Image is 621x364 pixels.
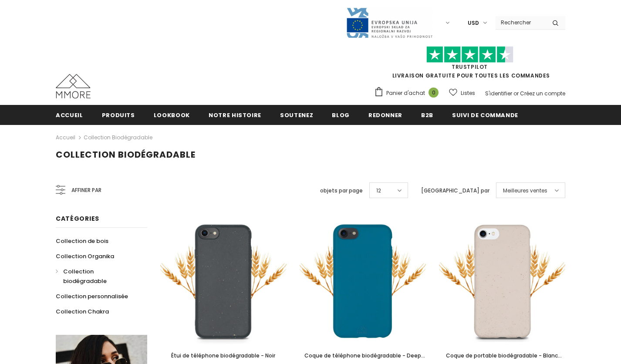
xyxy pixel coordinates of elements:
span: Lookbook [154,111,190,119]
span: Catégories [56,214,99,223]
span: Meilleures ventes [503,186,547,195]
a: TrustPilot [452,63,488,71]
img: Cas MMORE [56,74,91,98]
span: Redonner [368,111,402,119]
span: Panier d'achat [386,89,425,98]
label: [GEOGRAPHIC_DATA] par [421,186,489,195]
a: Accueil [56,105,83,125]
a: Créez un compte [520,90,565,97]
span: USD [468,19,479,27]
a: B2B [421,105,433,125]
a: soutenez [280,105,313,125]
a: Javni Razpis [346,19,433,26]
span: Accueil [56,111,83,119]
a: Collection Chakra [56,304,109,319]
span: Collection de bois [56,237,108,245]
span: 0 [429,88,439,98]
span: Produits [102,111,135,119]
a: Coque de téléphone biodégradable - Deep Sea Blue [300,351,426,361]
a: Lookbook [154,105,190,125]
span: or [513,90,519,97]
a: Produits [102,105,135,125]
span: Suivi de commande [452,111,518,119]
a: Blog [332,105,350,125]
img: Faites confiance aux étoiles pilotes [426,46,513,63]
a: Redonner [368,105,402,125]
span: Listes [461,89,475,98]
span: Collection Chakra [56,307,109,316]
a: Étui de téléphone biodégradable - Noir [160,351,287,361]
span: Notre histoire [209,111,261,119]
a: Notre histoire [209,105,261,125]
span: Collection biodégradable [56,148,196,161]
a: Listes [449,85,475,101]
span: B2B [421,111,433,119]
span: Affiner par [71,185,101,195]
a: S'identifier [485,90,512,97]
img: Javni Razpis [346,7,433,39]
a: Collection Organika [56,249,114,264]
a: Collection personnalisée [56,289,128,304]
span: Collection personnalisée [56,292,128,300]
a: Accueil [56,132,75,143]
span: Blog [332,111,350,119]
span: Étui de téléphone biodégradable - Noir [171,352,275,359]
a: Collection biodégradable [56,264,138,289]
span: Collection biodégradable [63,267,107,285]
a: Coque de portable biodégradable - Blanc naturel [439,351,565,361]
a: Collection de bois [56,233,108,249]
label: objets par page [320,186,363,195]
span: 12 [376,186,381,195]
input: Search Site [496,16,546,29]
span: soutenez [280,111,313,119]
a: Collection biodégradable [84,134,152,141]
span: Collection Organika [56,252,114,260]
a: Panier d'achat 0 [374,87,443,100]
a: Suivi de commande [452,105,518,125]
span: LIVRAISON GRATUITE POUR TOUTES LES COMMANDES [374,50,565,79]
